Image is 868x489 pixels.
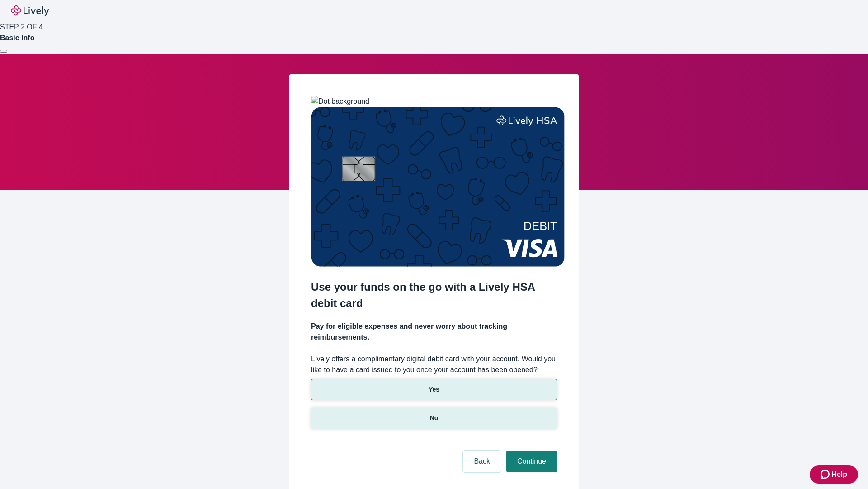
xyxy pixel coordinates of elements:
[821,469,831,480] svg: Zendesk support icon
[311,107,565,267] img: Debit card
[429,385,439,394] p: Yes
[311,96,369,107] img: Dot background
[311,354,557,375] label: Lively offers a complimentary digital debit card with your account. Would you like to have a card...
[430,413,439,423] p: No
[311,407,557,429] button: No
[506,451,557,472] button: Continue
[463,451,501,472] button: Back
[11,5,49,16] img: Lively
[311,279,557,312] h2: Use your funds on the go with a Lively HSA debit card
[810,465,858,484] button: Zendesk support iconHelp
[311,321,557,343] h4: Pay for eligible expenses and never worry about tracking reimbursements.
[831,469,847,480] span: Help
[311,379,557,400] button: Yes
